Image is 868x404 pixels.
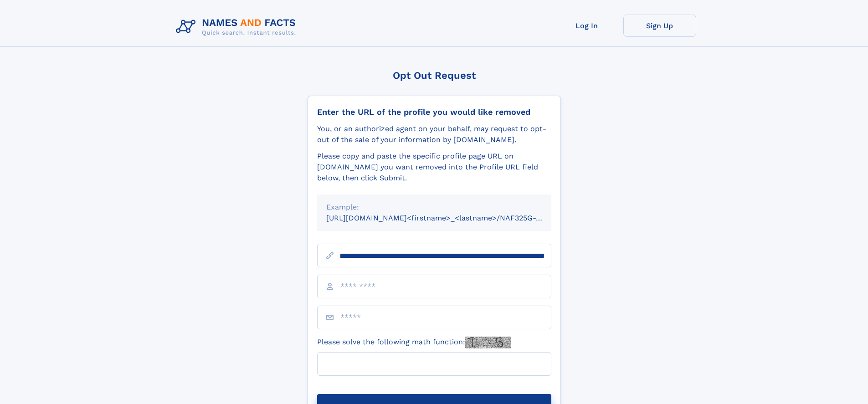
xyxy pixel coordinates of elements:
[317,337,511,348] label: Please solve the following math function:
[308,70,561,81] div: Opt Out Request
[172,15,303,39] img: Logo Names and Facts
[317,123,551,145] div: You, or an authorized agent on your behalf, may request to opt-out of the sale of your informatio...
[623,15,696,37] a: Sign Up
[317,151,551,184] div: Please copy and paste the specific profile page URL on [DOMAIN_NAME] you want removed into the Pr...
[317,107,551,117] div: Enter the URL of the profile you would like removed
[326,202,542,213] div: Example:
[550,15,623,37] a: Log In
[326,214,569,222] small: [URL][DOMAIN_NAME]<firstname>_<lastname>/NAF325G-xxxxxxxx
